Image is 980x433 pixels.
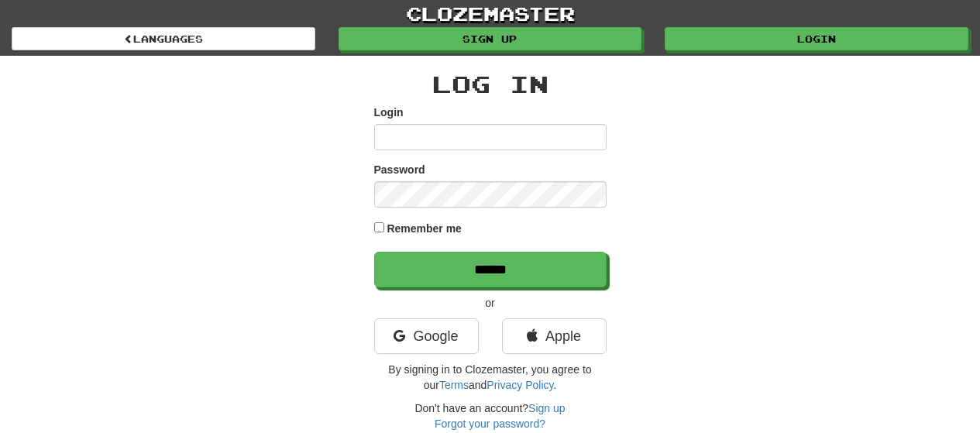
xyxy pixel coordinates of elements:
[487,379,553,391] a: Privacy Policy
[339,27,642,50] a: Sign up
[374,362,607,393] p: By signing in to Clozemaster, you agree to our and .
[374,162,425,177] label: Password
[387,221,462,236] label: Remember me
[12,27,315,50] a: Languages
[665,27,968,50] a: Login
[374,105,404,120] label: Login
[528,402,565,414] a: Sign up
[374,295,607,311] p: or
[374,318,479,354] a: Google
[439,379,469,391] a: Terms
[502,318,607,354] a: Apple
[435,418,545,430] a: Forgot your password?
[374,71,607,97] h2: Log In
